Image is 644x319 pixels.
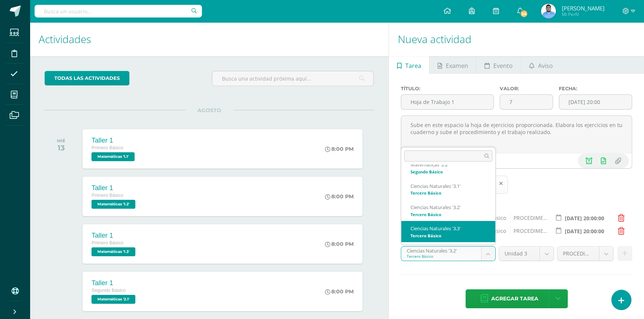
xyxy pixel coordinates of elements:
div: Ciencias Naturales '3.2' [410,204,486,211]
div: Ciencias Naturales '3.3' [410,225,486,232]
div: Tercero Básico [410,234,486,238]
div: Matemáticas '2.2' [410,162,486,168]
div: Segundo Básico [410,170,486,174]
div: Tercero Básico [410,191,486,195]
div: Ciencias Naturales '3.1' [410,183,486,189]
div: Tercero Básico [410,212,486,217]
